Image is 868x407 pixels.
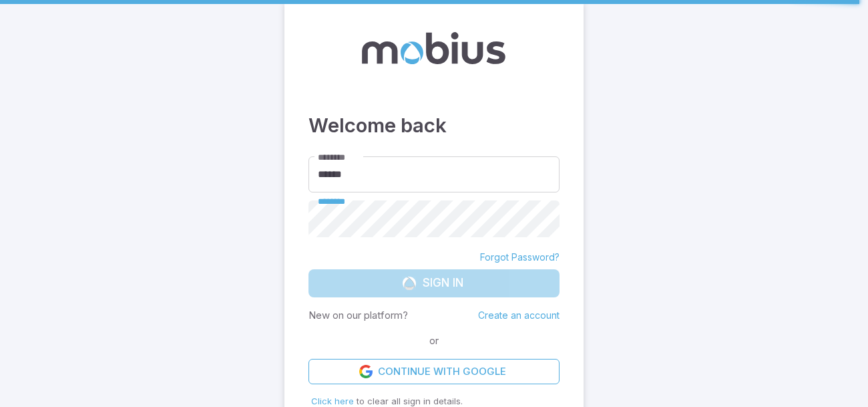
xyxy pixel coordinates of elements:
span: or [426,333,442,348]
p: New on our platform? [308,308,408,323]
h3: Welcome back [308,111,560,140]
a: Continue with Google [308,359,560,384]
a: Create an account [478,309,560,321]
span: Click here [311,396,354,406]
a: Forgot Password? [480,251,560,264]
